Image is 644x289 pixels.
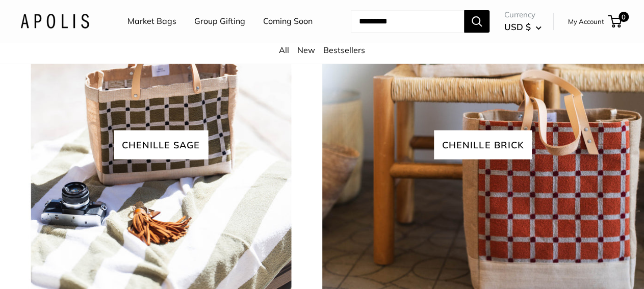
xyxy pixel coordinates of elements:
[323,45,365,55] a: Bestsellers
[20,14,89,29] img: Apolis
[263,14,313,29] a: Coming Soon
[504,19,542,35] button: USD $
[464,10,490,33] button: Search
[434,130,532,159] span: chenille brick
[127,14,176,29] a: Market Bags
[619,12,629,22] span: 0
[609,15,622,28] a: 0
[504,8,542,22] span: Currency
[194,14,245,29] a: Group Gifting
[351,10,464,33] input: Search...
[279,45,289,55] a: All
[504,21,531,32] span: USD $
[297,45,315,55] a: New
[114,130,208,159] span: Chenille sage
[568,15,604,28] a: My Account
